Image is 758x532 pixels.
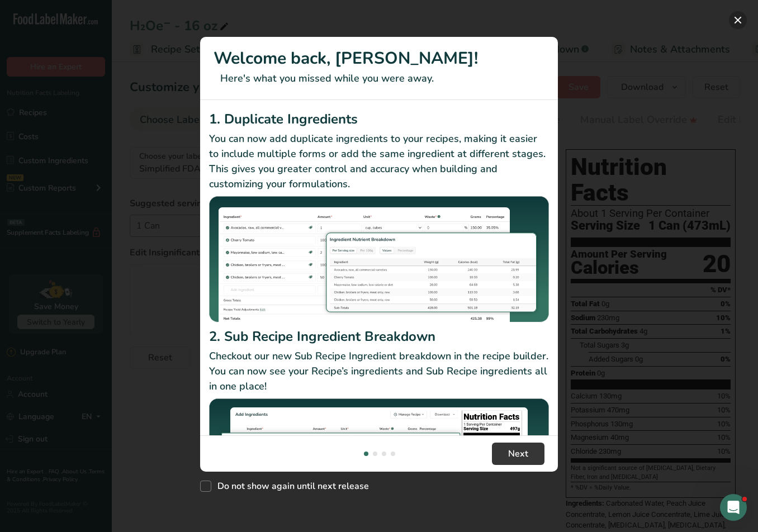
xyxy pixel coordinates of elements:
h2: 2. Sub Recipe Ingredient Breakdown [209,326,549,346]
span: Do not show again until next release [211,481,369,492]
button: Next [492,443,544,465]
p: Checkout our new Sub Recipe Ingredient breakdown in the recipe builder. You can now see your Reci... [209,349,549,394]
p: Here's what you missed while you were away. [214,71,544,86]
iframe: Intercom live chat [720,494,747,521]
p: You can now add duplicate ingredients to your recipes, making it easier to include multiple forms... [209,131,549,192]
h1: Welcome back, [PERSON_NAME]! [214,46,544,71]
img: Duplicate Ingredients [209,196,549,323]
h2: 1. Duplicate Ingredients [209,109,549,129]
span: Next [508,447,528,460]
img: Sub Recipe Ingredient Breakdown [209,398,549,525]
